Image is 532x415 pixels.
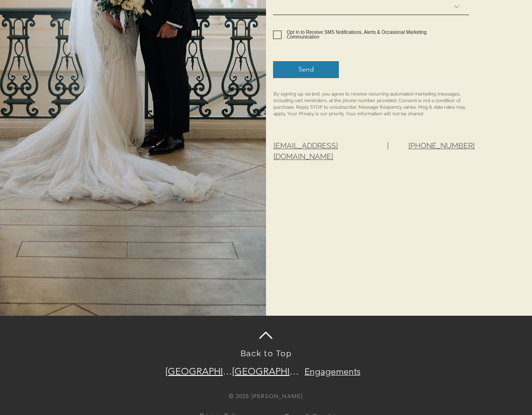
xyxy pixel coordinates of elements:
[298,65,314,74] span: Send
[408,141,475,150] a: [PHONE_NUMBER]
[274,141,338,160] a: [EMAIL_ADDRESS][DOMAIN_NAME]
[273,61,339,78] button: Send
[305,366,360,377] span: Engagements
[232,366,299,377] span: [GEOGRAPHIC_DATA]
[274,91,465,116] span: By signing up via text, you agree to receive recurring automated marketing messages, including ca...
[165,362,232,381] a: Los Angeles
[241,349,292,358] a: Back to Top
[299,362,366,381] a: Engagements
[287,30,427,40] span: Opt In to Receive SMS Notifications, Alerts & Occasional Marketing Communication
[232,362,299,381] a: Seattle
[165,366,232,377] span: [GEOGRAPHIC_DATA]
[229,392,303,399] span: © 2025 [PERSON_NAME]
